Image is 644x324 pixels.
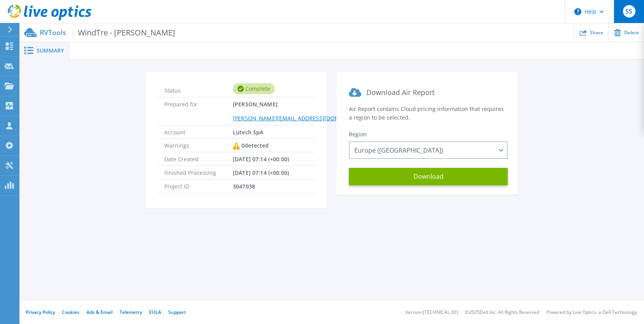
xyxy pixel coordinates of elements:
span: Warnings [164,139,233,152]
span: WindTre - [PERSON_NAME] [72,28,175,37]
span: Air Report contains Cloud pricing information that requires a region to be selected. [349,105,504,121]
button: Download [349,168,508,185]
span: [DATE] 07:14 (+00:00) [233,166,289,179]
a: Support [168,309,186,315]
div: Complete [233,83,275,94]
p: RVTools [40,28,175,37]
span: Lutech SpA [233,125,263,138]
span: Finished Processing [164,166,233,179]
span: SS [625,8,632,14]
span: [PERSON_NAME] [233,97,370,125]
a: Cookies [62,309,79,315]
span: Account [164,125,233,138]
span: Download Air Report [366,88,435,97]
li: Powered by Live Optics, a Dell Technology [546,310,637,315]
a: Privacy Policy [26,309,55,315]
a: EULA [149,309,161,315]
span: Date Created [164,152,233,166]
span: [DATE] 07:14 (+00:00) [233,152,289,166]
span: 3047038 [233,180,255,193]
li: © 2025 Dell Inc. All Rights Reserved [465,310,539,315]
span: Project ID [164,180,233,193]
a: Telemetry [120,309,142,315]
span: Summary [37,48,64,53]
span: Delete [624,30,639,35]
span: Status [164,84,233,94]
span: Region [349,130,367,138]
li: Version: [TECHNICAL_ID] [405,310,458,315]
a: [PERSON_NAME][EMAIL_ADDRESS][DOMAIN_NAME] [233,114,370,122]
div: Europe ([GEOGRAPHIC_DATA]) [349,141,508,159]
span: Prepared for [164,97,233,125]
span: Share [590,30,603,35]
div: 0 detected [233,139,269,153]
a: Ads & Email [86,309,113,315]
